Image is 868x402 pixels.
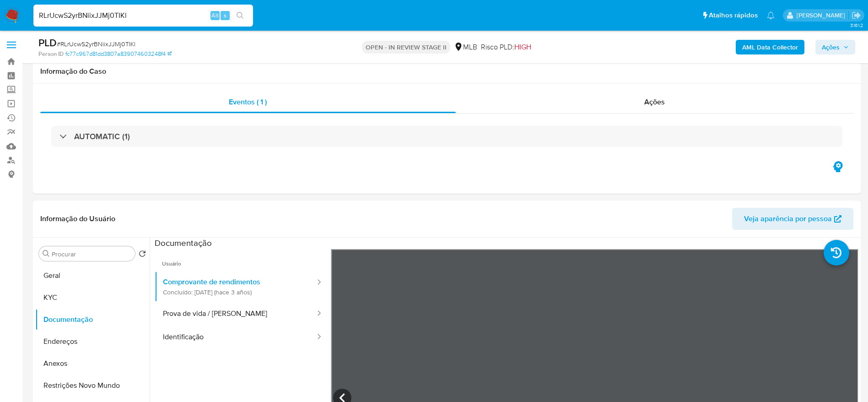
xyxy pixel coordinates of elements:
[481,42,531,52] span: Risco PLD:
[822,40,840,54] span: Ações
[74,131,130,141] h3: AUTOMATIC (1)
[514,42,531,52] span: HIGH
[797,11,848,20] p: eduardo.dutra@mercadolivre.com
[35,353,150,375] button: Anexos
[38,35,57,50] b: PLD
[211,11,219,20] span: Alt
[43,250,50,257] button: Procurar
[454,42,477,52] div: MLB
[744,208,832,230] span: Veja aparência por pessoa
[224,11,226,20] span: s
[231,9,249,22] button: search-icon
[767,11,775,19] a: Notificações
[38,50,64,58] b: Person ID
[742,40,798,54] b: AML Data Collector
[362,41,450,54] p: OPEN - IN REVIEW STAGE II
[65,50,172,58] a: fc77c967d81dd3807a839074603248f4
[57,39,135,49] span: # RLrUcwS2yrBNiixJJMj0TIKl
[40,214,115,223] h1: Informação do Usuário
[51,126,842,147] div: AUTOMATIC (1)
[35,309,150,331] button: Documentação
[736,40,804,54] button: AML Data Collector
[35,331,150,353] button: Endereços
[732,208,853,230] button: Veja aparência por pessoa
[40,67,853,76] h1: Informação do Caso
[709,11,758,20] span: Atalhos rápidos
[229,97,267,107] span: Eventos ( 1 )
[815,40,855,54] button: Ações
[644,97,665,107] span: Ações
[35,375,150,397] button: Restrições Novo Mundo
[35,265,150,287] button: Geral
[33,10,253,22] input: Pesquise usuários ou casos...
[852,11,861,20] a: Sair
[139,250,146,260] button: Retornar ao pedido padrão
[52,250,131,258] input: Procurar
[35,287,150,309] button: KYC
